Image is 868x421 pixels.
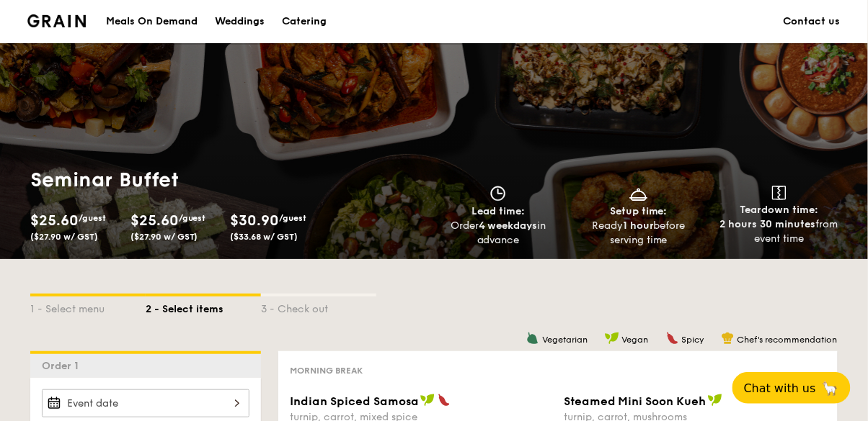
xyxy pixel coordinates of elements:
[438,394,451,407] img: icon-spicy.37a8142b.svg
[732,372,851,404] button: Chat with us🦙
[628,186,650,202] img: icon-dish.430c3a2e.svg
[230,212,279,230] span: $30.90
[420,394,435,407] img: icon-vegan.f8ff3823.svg
[722,332,735,345] img: icon-chef-hat.a58ddaea.svg
[230,232,298,242] span: ($33.68 w/ GST)
[30,232,98,242] span: ($27.90 w/ GST)
[30,212,79,230] span: $25.60
[744,381,816,395] span: Chat with us
[42,389,249,417] input: Event date
[146,296,261,317] div: 2 - Select items
[720,218,816,230] strong: 2 hours 30 minutes
[682,335,704,345] span: Spicy
[772,186,787,200] img: icon-teardown.65201eee.svg
[42,360,84,372] span: Order 1
[30,296,146,317] div: 1 - Select menu
[622,335,649,345] span: Vegan
[487,186,509,202] img: icon-clock.2db775ea.svg
[610,205,668,217] span: Setup time:
[261,296,376,317] div: 3 - Check out
[471,205,525,217] span: Lead time:
[542,335,588,345] span: Vegetarian
[27,14,86,27] a: Logotype
[666,332,679,345] img: icon-spicy.37a8142b.svg
[740,204,818,216] span: Teardown time:
[526,332,539,345] img: icon-vegetarian.fe4039eb.svg
[564,394,707,408] span: Steamed Mini Soon Kueh
[290,366,363,376] span: Morning break
[479,219,538,232] strong: 4 weekdays
[30,167,319,193] h1: Seminar Buffet
[79,213,106,223] span: /guest
[605,332,619,345] img: icon-vegan.f8ff3823.svg
[708,394,722,407] img: icon-vegan.f8ff3823.svg
[179,213,206,223] span: /guest
[290,394,419,408] span: Indian Spiced Samosa
[738,335,838,345] span: Chef's recommendation
[714,217,843,246] div: from event time
[27,14,86,27] img: Grain
[279,213,306,223] span: /guest
[575,219,704,248] div: Ready before serving time
[130,212,179,230] span: $25.60
[434,219,563,248] div: Order in advance
[130,232,198,242] span: ($27.90 w/ GST)
[623,219,654,232] strong: 1 hour
[822,380,839,397] span: 🦙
